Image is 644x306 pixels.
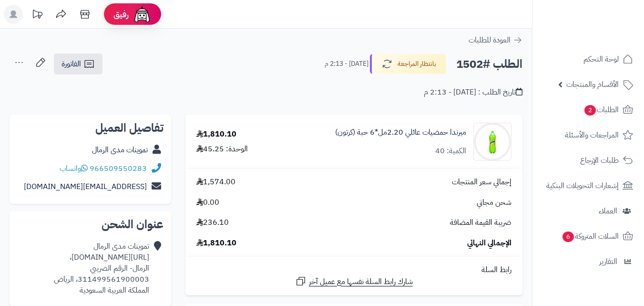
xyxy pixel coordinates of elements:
[17,122,164,134] h2: تفاصيل العميل
[566,78,619,91] span: الأقسام والمنتجات
[580,154,619,167] span: طلبات الإرجاع
[452,177,511,188] span: إجمالي سعر المنتجات
[435,146,466,157] div: الكمية: 40
[538,174,638,197] a: إشعارات التحويلات البنكية
[538,225,638,248] a: السلات المتروكة6
[113,9,129,20] span: رفيق
[196,217,229,228] span: 236.10
[599,255,617,268] span: التقارير
[562,232,574,242] span: 6
[370,54,446,74] button: بانتظار المراجعة
[538,48,638,71] a: لوحة التحكم
[538,250,638,273] a: التقارير
[196,129,236,140] div: 1,810.10
[92,144,148,156] a: تموينات مدى الرمال
[325,59,368,69] small: [DATE] - 2:13 م
[61,58,81,70] span: الفاتورة
[54,53,102,74] a: الفاتورة
[196,197,219,208] span: 0.00
[295,275,413,287] a: شارك رابط السلة نفسها مع عميل آخر
[25,5,49,26] a: تحديثات المنصة
[538,124,638,147] a: المراجعات والأسئلة
[467,238,511,249] span: الإجمالي النهائي
[90,163,147,174] a: 966509550283
[196,144,248,155] div: الوحدة: 45.25
[309,276,413,287] span: شارك رابط السلة نفسها مع عميل آخر
[474,123,511,161] img: 1747544486-c60db756-6ee7-44b0-a7d4-ec449800-90x90.jpg
[335,127,466,138] a: ميرندا حمضيات عائلي 2.20مل*6 حبة (كرتون)
[469,34,511,46] span: العودة للطلبات
[546,179,619,192] span: إشعارات التحويلات البنكية
[477,197,511,208] span: شحن مجاني
[583,53,619,66] span: لوحة التحكم
[450,217,511,228] span: ضريبة القيمة المضافة
[583,103,619,116] span: الطلبات
[538,98,638,121] a: الطلبات2
[17,219,164,230] h2: عنوان الشحن
[24,181,147,192] a: [EMAIL_ADDRESS][DOMAIN_NAME]
[538,149,638,172] a: طلبات الإرجاع
[133,5,152,24] img: ai-face.png
[469,34,522,46] a: العودة للطلبات
[189,264,519,275] div: رابط السلة
[456,54,522,74] h2: الطلب #1502
[196,238,236,249] span: 1,810.10
[565,128,619,142] span: المراجعات والأسئلة
[60,163,88,174] a: واتساب
[584,105,596,116] span: 2
[562,230,619,243] span: السلات المتروكة
[424,87,522,98] div: تاريخ الطلب : [DATE] - 2:13 م
[599,204,617,218] span: العملاء
[196,177,235,188] span: 1,574.00
[538,200,638,222] a: العملاء
[17,241,149,295] div: تموينات مدى الرمال [URL][DOMAIN_NAME]، الرمال- الرقم الضريبي 311499561900003، الرياض المملكة العر...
